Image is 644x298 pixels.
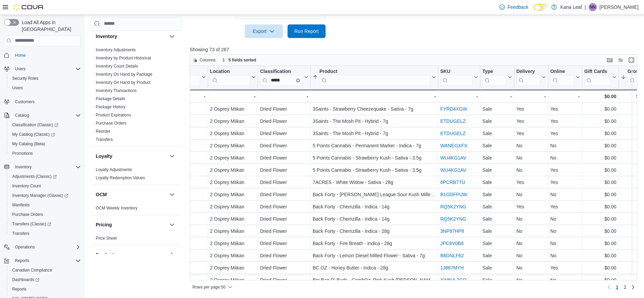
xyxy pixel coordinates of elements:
button: 5 fields sorted [219,56,259,64]
span: 2 [624,284,626,291]
a: WU4KG1AV [440,155,466,161]
span: Export [249,24,279,38]
span: Purchase Orders [10,210,81,219]
span: Product Expirations [96,112,131,118]
div: 2 Osprey Miikan [210,178,255,186]
div: Back Forty - [PERSON_NAME] League Sour Kush Milled Flower - Indica - 7g [313,190,436,199]
button: SKU [440,68,478,86]
span: Inventory Count [10,182,81,190]
span: Canadian Compliance [12,267,52,273]
a: YW6UL7CQ [440,277,466,283]
div: Yes [516,105,546,113]
a: Inventory Count Details [96,64,138,69]
span: Reports [15,258,29,263]
div: 9:29:15 AM [159,166,205,174]
div: 3Saints - The Mosh Pit - Hybrid - 7g [313,129,436,137]
div: Loyalty [90,166,182,185]
span: Reports [12,286,26,292]
button: Type [482,68,512,86]
span: Adjustments (Classic) [12,174,57,179]
div: - [210,92,255,100]
h3: Loyalty [96,153,112,160]
div: Location [210,68,250,86]
div: - [482,92,512,100]
span: Inventory Adjustments [96,47,136,53]
button: ClassificationClear input [260,68,308,86]
span: Loyalty Adjustments [96,167,132,172]
a: Reports [10,285,29,293]
span: Catalog [12,111,81,119]
div: - [516,92,546,100]
div: Type [482,68,507,86]
span: Rows per page : 50 [192,284,225,290]
a: Manifests [10,201,32,209]
a: Reorder [96,129,110,134]
a: Adjustments (Classic) [7,172,84,181]
a: Inventory Manager (Classic) [7,191,84,200]
span: Promotions [12,151,33,156]
a: Inventory On Hand by Package [96,72,152,77]
a: Security Roles [10,74,41,82]
span: Customers [12,97,81,106]
span: Package Details [96,96,125,101]
div: Online [550,68,574,75]
span: Inventory Manager (Classic) [12,193,68,198]
button: Products [96,252,167,258]
div: Noreen Nichol [589,3,597,11]
div: 3Saints - Strawberry Cheezequake - Sativa - 7g [313,105,436,113]
a: RQ5K2YNG [440,204,466,209]
h3: Products [96,252,116,258]
button: Operations [12,243,38,251]
span: Dashboards [12,277,39,282]
button: Inventory [12,163,34,171]
button: Online [550,68,580,86]
div: Sale [482,203,512,211]
div: 5 Points Cannabis - Permanent Marker - Indica - 7g [313,142,436,150]
button: Promotions [7,149,84,158]
button: Reports [1,256,84,265]
a: Dashboards [7,275,84,284]
span: Security Roles [12,76,38,81]
div: Yes [516,117,546,125]
a: Inventory Count [10,182,44,190]
span: Catalog [15,113,29,118]
a: B6DNLF62 [440,253,464,258]
div: Yes [550,166,580,174]
button: Enter fullscreen [627,56,636,64]
span: Purchase Orders [12,212,43,217]
a: RQ5K2YNG [440,216,466,222]
div: - [313,92,436,100]
div: No [516,190,546,199]
div: Back Forty - Chemzilla - Indica - 14g [313,203,436,211]
span: NN [590,3,595,11]
div: Sale [482,190,512,199]
span: Reports [12,257,81,265]
span: Transfers [96,137,113,142]
div: Delivery [516,68,540,86]
span: Columns [200,57,216,63]
button: My Catalog (Beta) [7,139,84,149]
a: ETDUGELZ [440,131,466,136]
button: Export [245,24,283,38]
button: Manifests [7,200,84,210]
button: Display options [617,56,625,64]
div: Dried Flower [260,105,308,113]
div: 1:37:37 PM [159,117,205,125]
div: No [550,154,580,162]
div: 7:45:43 PM [159,129,205,137]
button: Inventory [1,162,84,172]
button: Pricing [96,221,167,228]
div: - [550,92,580,100]
div: Dried Flower [260,117,308,125]
div: $0.00 [584,129,617,137]
a: Transfers (Classic) [7,219,84,229]
div: Dried Flower [260,154,308,162]
span: Inventory by Product Historical [96,55,151,61]
div: 4:01:36 PM [159,190,205,199]
span: Inventory [12,163,81,171]
div: 2 Osprey Miikan [210,129,255,137]
div: Sale [482,142,512,150]
p: Showing 73 of 267 [190,46,642,53]
p: | [585,3,586,11]
div: $0.00 [584,154,617,162]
